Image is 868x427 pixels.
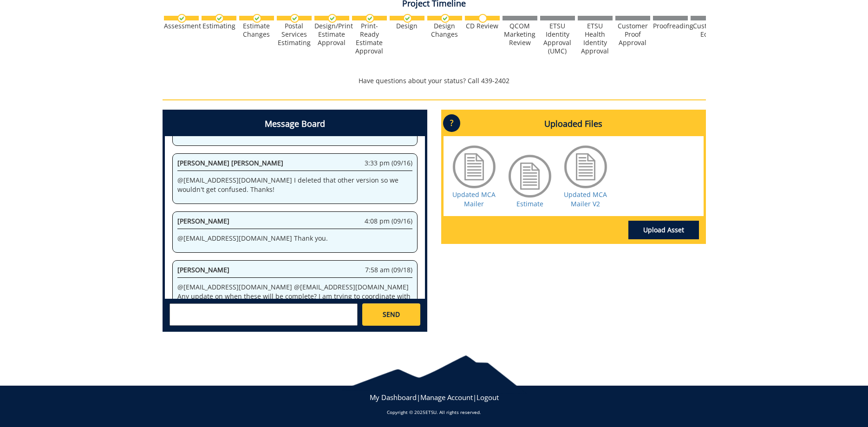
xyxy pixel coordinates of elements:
img: checkmark [365,14,374,23]
div: Proofreading [653,22,688,30]
span: SEND [383,310,400,319]
img: checkmark [441,14,450,23]
p: @[EMAIL_ADDRESS][DOMAIN_NAME] Thank you. [177,234,412,243]
div: Estimating [202,22,236,30]
p: Have questions about your status? Call 439-2402 [163,76,706,85]
div: Print-Ready Estimate Approval [352,22,387,55]
a: ETSU [425,409,437,415]
p: @[EMAIL_ADDRESS][DOMAIN_NAME] I deleted that other version so we wouldn't get confused. Thanks! [177,176,412,194]
a: Logout [476,393,499,402]
h4: Message Board [165,112,425,136]
a: Upload Asset [628,221,699,239]
span: [PERSON_NAME] [177,265,229,274]
a: My Dashboard [370,393,417,402]
textarea: messageToSend [170,303,358,326]
span: 3:33 pm (09/16) [365,158,412,168]
div: Design/Print Estimate Approval [314,22,349,47]
span: 7:58 am (09/18) [365,265,412,275]
div: CD Review [465,22,500,30]
div: Design [390,22,424,30]
img: checkmark [403,14,412,23]
img: checkmark [328,14,337,23]
div: ETSU Health Identity Approval [578,22,613,55]
div: Assessment [164,22,199,30]
div: QCOM Marketing Review [503,22,537,47]
div: Customer Proof Approval [615,22,650,47]
div: Postal Services Estimating [277,22,312,47]
span: [PERSON_NAME] [PERSON_NAME] [177,158,283,167]
img: checkmark [253,14,261,23]
img: no [478,14,487,23]
div: Estimate Changes [239,22,274,39]
a: Estimate [516,199,543,208]
p: @[EMAIL_ADDRESS][DOMAIN_NAME] @[EMAIL_ADDRESS][DOMAIN_NAME] Any update on when these will be comp... [177,282,412,320]
div: Design Changes [427,22,462,39]
a: Updated MCA Mailer [452,190,496,208]
img: checkmark [215,14,224,23]
a: SEND [362,303,420,326]
a: Manage Account [420,393,473,402]
p: ? [443,114,460,132]
div: Customer Edits [691,22,725,39]
div: ETSU Identity Approval (UMC) [540,22,575,55]
img: checkmark [177,14,186,23]
a: Updated MCA Mailer V2 [564,190,607,208]
img: checkmark [290,14,299,23]
span: 4:08 pm (09/16) [365,217,412,226]
span: [PERSON_NAME] [177,217,229,225]
h4: Uploaded Files [444,112,704,136]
